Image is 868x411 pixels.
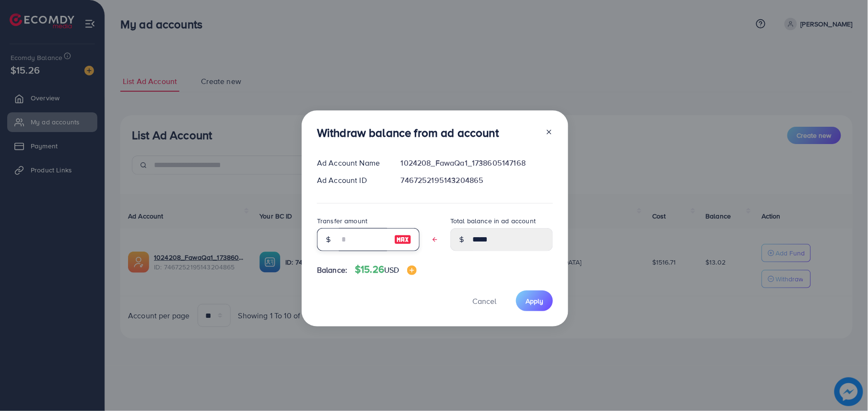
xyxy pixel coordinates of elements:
span: USD [384,265,399,275]
h4: $15.26 [355,264,416,276]
span: Cancel [472,296,496,306]
h3: Withdraw balance from ad account [317,126,499,140]
img: image [394,234,411,245]
img: image [407,266,417,275]
div: 1024208_FawaQa1_1738605147168 [393,157,561,169]
label: Transfer amount [317,216,367,226]
span: Apply [526,296,543,306]
div: Ad Account Name [309,157,393,169]
button: Apply [516,290,553,311]
label: Total balance in ad account [450,216,536,226]
span: Balance: [317,265,347,276]
div: 7467252195143204865 [393,175,561,186]
div: Ad Account ID [309,175,393,186]
button: Cancel [460,290,508,311]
